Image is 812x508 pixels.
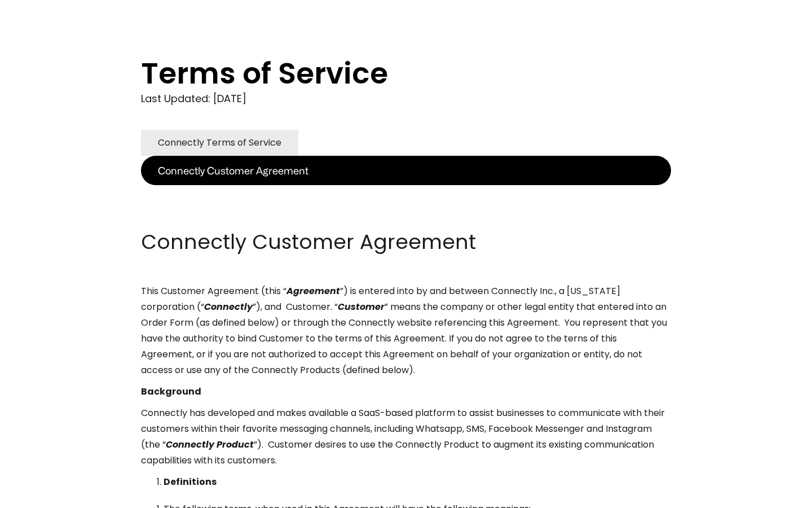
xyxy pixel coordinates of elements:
[338,300,385,313] em: Customer
[141,185,671,201] p: ‍
[286,284,340,297] em: Agreement
[141,207,671,222] p: ‍
[158,163,308,178] div: Connectly Customer Agreement
[141,90,671,107] div: Last Updated: [DATE]
[23,488,68,504] ul: Language list
[158,135,281,151] div: Connectly Terms of Service
[11,487,68,504] aside: Language selected: English
[204,300,253,313] em: Connectly
[141,228,671,256] h2: Connectly Customer Agreement
[141,405,671,468] p: Connectly has developed and makes available a SaaS-based platform to assist businesses to communi...
[141,56,626,90] h1: Terms of Service
[166,438,254,451] em: Connectly Product
[141,385,201,398] strong: Background
[164,475,217,488] strong: Definitions
[141,283,671,378] p: This Customer Agreement (this “ ”) is entered into by and between Connectly Inc., a [US_STATE] co...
